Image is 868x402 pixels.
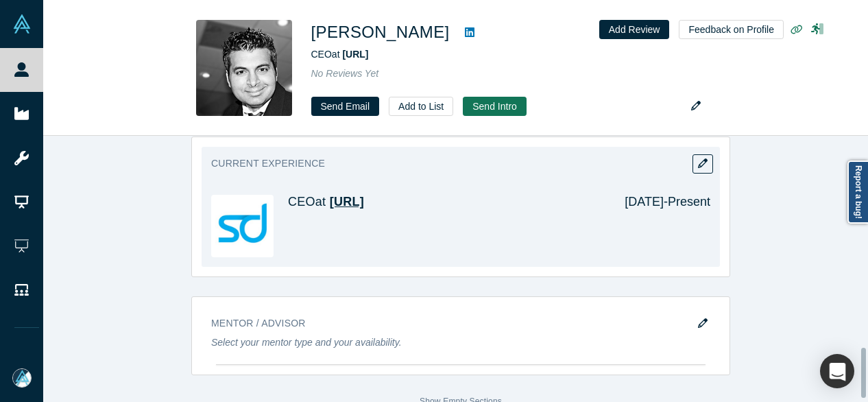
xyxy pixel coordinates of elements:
a: Send Email [311,97,380,116]
button: Send Intro [463,97,527,116]
h1: [PERSON_NAME] [311,20,450,45]
h3: Mentor / Advisor [211,316,691,331]
img: Alchemist Vault Logo [12,14,32,34]
h3: Current Experience [211,156,691,171]
button: Add to List [389,97,453,116]
span: CEO at [311,49,369,60]
h4: CEO at [288,195,605,210]
button: Feedback on Profile [679,20,784,39]
span: No Reviews Yet [311,68,379,79]
img: SalesDirector.ai's Logo [211,195,274,257]
img: Babar Batla's Profile Image [196,20,292,116]
img: Mia Scott's Account [12,368,32,388]
a: [URL] [330,195,364,209]
a: Report a bug! [847,161,868,224]
a: [URL] [342,49,368,60]
div: [DATE] - Present [605,195,710,257]
p: Select your mentor type and your availability. [211,335,710,350]
button: Add Review [599,20,670,39]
